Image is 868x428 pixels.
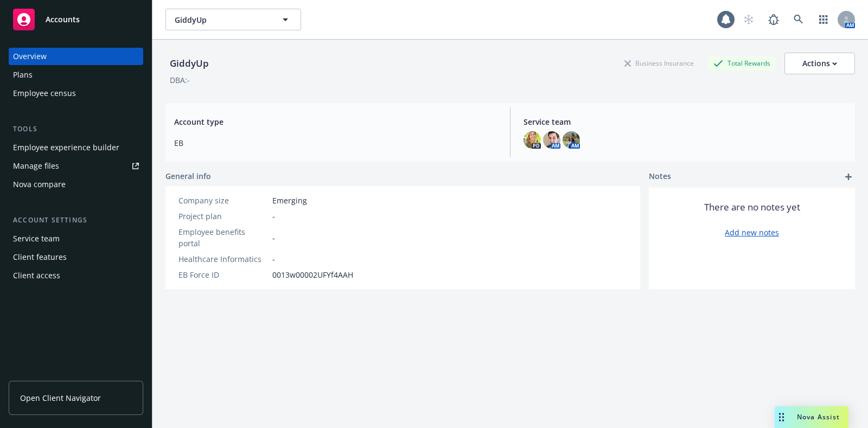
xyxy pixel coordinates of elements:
[178,269,268,280] div: EB Force ID
[178,210,268,222] div: Project plan
[9,157,143,175] a: Manage files
[619,56,699,70] div: Business Insurance
[802,53,837,74] div: Actions
[272,232,275,244] span: -
[46,15,80,24] span: Accounts
[813,9,834,30] a: Switch app
[543,131,560,149] img: photo
[763,9,784,30] a: Report a Bug
[175,14,269,25] span: GiddyUp
[649,170,671,183] span: Notes
[842,170,855,183] a: add
[13,176,66,193] div: Nova compare
[178,226,268,249] div: Employee benefits portal
[174,116,497,127] span: Account type
[13,248,67,266] div: Client features
[13,85,76,102] div: Employee census
[9,215,143,226] div: Account settings
[272,253,275,265] span: -
[775,406,848,428] button: Nova Assist
[165,170,211,182] span: General info
[272,269,353,280] span: 0013w00002UFYf4AAH
[797,412,840,421] span: Nova Assist
[9,139,143,156] a: Employee experience builder
[704,201,800,214] span: There are no notes yet
[13,267,60,284] div: Client access
[524,131,541,149] img: photo
[708,56,776,70] div: Total Rewards
[165,9,301,30] button: GiddyUp
[9,48,143,65] a: Overview
[9,248,143,266] a: Client features
[170,74,190,86] div: DBA: -
[9,4,143,35] a: Accounts
[9,124,143,135] div: Tools
[13,139,119,156] div: Employee experience builder
[272,195,307,206] span: Emerging
[13,66,33,84] div: Plans
[775,406,788,428] div: Drag to move
[13,48,47,65] div: Overview
[738,9,759,30] a: Start snowing
[165,56,213,71] div: GiddyUp
[13,230,60,247] div: Service team
[13,157,59,175] div: Manage files
[524,116,846,127] span: Service team
[788,9,809,30] a: Search
[9,267,143,284] a: Client access
[20,392,101,404] span: Open Client Navigator
[9,66,143,84] a: Plans
[784,53,855,74] button: Actions
[563,131,580,149] img: photo
[178,253,268,265] div: Healthcare Informatics
[9,176,143,193] a: Nova compare
[174,137,497,149] span: EB
[178,195,268,206] div: Company size
[272,210,275,222] span: -
[9,85,143,102] a: Employee census
[9,230,143,247] a: Service team
[725,227,779,238] a: Add new notes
